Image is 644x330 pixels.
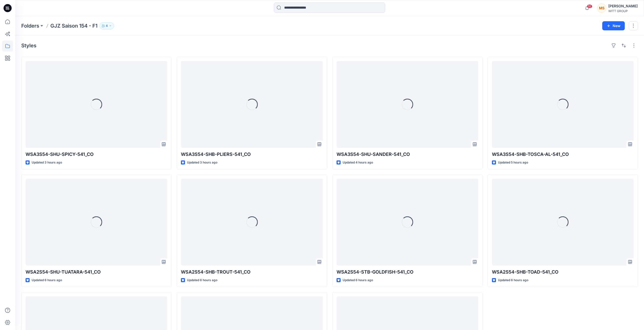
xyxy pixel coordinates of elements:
p: WSA3S54-SHB-PLIERS-541_CO [181,151,323,158]
p: Updated 4 hours ago [343,160,373,165]
p: WSA2S54-SHU-TUATARA-541_CO [26,269,167,276]
p: Updated 6 hours ago [32,278,62,283]
p: WSA3S54-SHU-SANDER-541_CO [337,151,478,158]
p: Updated 6 hours ago [187,278,217,283]
h4: Styles [21,43,36,49]
p: Updated 5 hours ago [498,160,528,165]
p: 4 [106,23,108,29]
div: [PERSON_NAME] [608,3,638,9]
button: New [602,21,625,30]
a: Folders [21,22,39,29]
p: Updated 6 hours ago [498,278,528,283]
div: MS [597,4,606,13]
p: Updated 6 hours ago [343,278,373,283]
div: WITT GROUP [608,9,638,13]
p: WSA3S54-SHU-SPICY-541_CO [26,151,167,158]
p: Updated 3 hours ago [32,160,62,165]
p: WSA2S54-STB-GOLDFISH-541_CO [337,269,478,276]
p: GJZ Saison 154 - F1 [50,22,97,29]
span: 10 [587,4,592,8]
p: Updated 3 hours ago [187,160,217,165]
p: WSA3S54-SHB-TOSCA-AL-541_CO [492,151,634,158]
p: WSA2S54-SHB-TROUT-541_CO [181,269,323,276]
button: 4 [99,22,114,29]
p: WSA2S54-SHB-TOAD-541_CO [492,269,634,276]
